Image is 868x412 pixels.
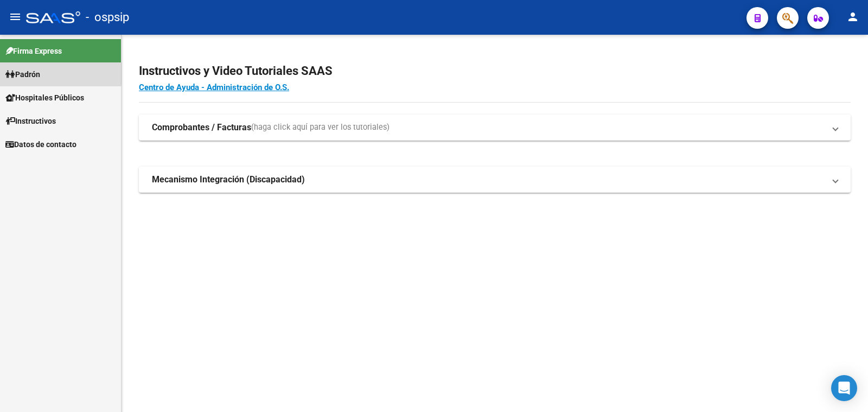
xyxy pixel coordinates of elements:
div: Open Intercom Messenger [831,375,857,401]
strong: Mecanismo Integración (Discapacidad) [152,174,305,186]
mat-expansion-panel-header: Mecanismo Integración (Discapacidad) [139,167,851,193]
mat-icon: menu [9,10,22,23]
strong: Comprobantes / Facturas [152,122,251,134]
a: Centro de Ayuda - Administración de O.S. [139,83,289,92]
span: - ospsip [86,5,129,29]
mat-icon: person [846,10,859,23]
span: Instructivos [5,115,56,127]
span: (haga click aquí para ver los tutoriales) [251,122,390,134]
span: Padrón [5,68,40,80]
mat-expansion-panel-header: Comprobantes / Facturas(haga click aquí para ver los tutoriales) [139,115,851,141]
span: Firma Express [5,45,62,57]
span: Hospitales Públicos [5,92,84,104]
h2: Instructivos y Video Tutoriales SAAS [139,61,851,81]
span: Datos de contacto [5,138,76,150]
